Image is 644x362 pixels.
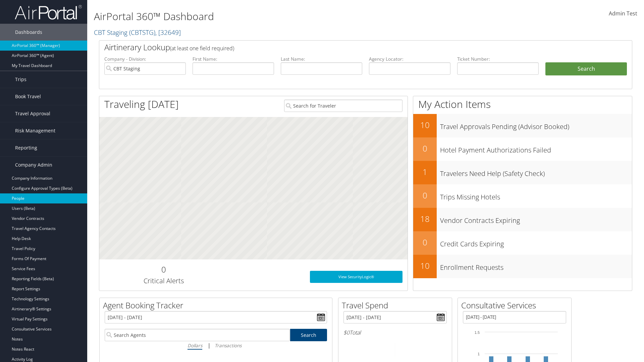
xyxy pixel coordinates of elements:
label: Last Name: [281,56,362,62]
a: Search [290,329,327,341]
h3: Travelers Need Help (Safety Check) [440,166,632,178]
span: (at least one field required) [170,45,234,52]
div: | [105,341,327,350]
h3: Trips Missing Hotels [440,189,632,202]
h2: Airtinerary Lookup [104,42,583,53]
h3: Hotel Payment Authorizations Failed [440,142,632,155]
h2: Travel Spend [342,300,452,311]
i: Transactions [215,342,241,349]
a: 10Enrollment Requests [413,255,632,278]
label: Agency Locator: [369,56,450,62]
h2: Agent Booking Tracker [103,300,332,311]
input: Search Agents [105,329,290,341]
a: 1Travelers Need Help (Safety Check) [413,161,632,184]
i: Dollars [187,342,202,349]
a: 10Travel Approvals Pending (Advisor Booked) [413,114,632,137]
h2: 0 [413,190,437,201]
h2: 10 [413,260,437,271]
span: Trips [15,71,26,88]
span: Risk Management [15,122,55,139]
label: Company - Division: [104,56,186,62]
input: Search for Traveler [284,100,402,112]
a: 18Vendor Contracts Expiring [413,208,632,231]
h3: Vendor Contracts Expiring [440,213,632,225]
h3: Credit Cards Expiring [440,236,632,249]
tspan: 1 [478,352,480,356]
span: $0 [343,329,350,336]
a: 0Hotel Payment Authorizations Failed [413,137,632,161]
h1: Traveling [DATE] [104,97,179,111]
h3: Travel Approvals Pending (Advisor Booked) [440,119,632,131]
h2: 1 [413,166,437,178]
h2: Consultative Services [461,300,571,311]
h3: Critical Alerts [104,276,223,286]
span: Admin Test [609,10,637,17]
h2: 18 [413,213,437,225]
a: View SecurityLogic® [310,271,402,283]
span: Reporting [15,139,37,156]
button: Search [545,62,627,76]
h6: Total [343,329,447,336]
h2: 0 [413,143,437,154]
a: 0Credit Cards Expiring [413,231,632,255]
h3: Enrollment Requests [440,259,632,272]
span: Dashboards [15,24,42,41]
label: Ticket Number: [457,56,539,62]
a: CBT Staging [94,28,181,37]
h1: AirPortal 360™ Dashboard [94,9,456,23]
span: Travel Approval [15,105,50,122]
h2: 0 [104,264,223,275]
a: Admin Test [609,3,637,24]
span: Book Travel [15,88,41,105]
a: 0Trips Missing Hotels [413,184,632,208]
label: First Name: [193,56,274,62]
span: Company Admin [15,157,52,173]
h2: 10 [413,119,437,131]
h2: 0 [413,237,437,248]
tspan: 1.5 [475,330,480,335]
span: , [ 32649 ] [155,28,181,37]
img: airportal-logo.png [15,4,82,20]
span: ( CBTSTG ) [129,28,155,37]
h1: My Action Items [413,97,632,111]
